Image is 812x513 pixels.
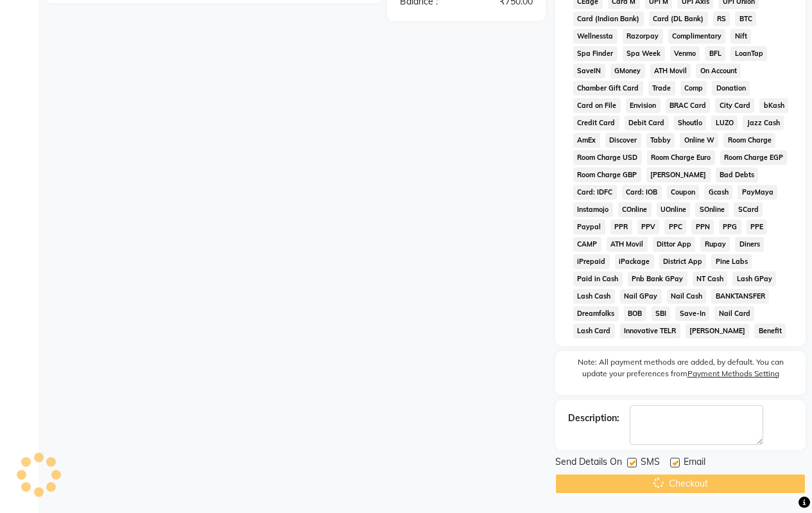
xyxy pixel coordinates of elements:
[684,455,705,471] span: Email
[641,455,660,471] span: SMS
[680,81,707,96] span: Comp
[738,185,777,200] span: PayMaya
[715,98,754,113] span: City Card
[623,46,665,61] span: Spa Week
[573,324,615,338] span: Lash Card
[573,116,619,130] span: Credit Card
[735,237,764,252] span: Diners
[675,306,709,321] span: Save-In
[712,81,750,96] span: Donation
[637,220,660,234] span: PPV
[573,29,618,44] span: Wellnessta
[623,29,663,44] span: Razorpay
[573,202,613,217] span: Instamojo
[620,324,680,338] span: Innovative TELR
[693,272,728,286] span: NT Cash
[618,202,652,217] span: COnline
[711,116,738,130] span: LUZO
[646,133,675,148] span: Tabby
[622,185,662,200] span: Card: IOB
[732,272,776,286] span: Lash GPay
[573,185,617,200] span: Card: IDFC
[605,133,641,148] span: Discover
[573,220,605,234] span: Paypal
[620,289,662,304] span: Nail GPay
[573,133,600,148] span: AmEx
[568,356,793,385] label: Note: All payment methods are added, by default. You can update your preferences from
[704,185,732,200] span: Gcash
[680,133,718,148] span: Online W
[730,29,751,44] span: Nift
[573,64,605,78] span: SaveIN
[573,12,644,26] span: Card (Indian Bank)
[555,455,622,471] span: Send Details On
[573,98,621,113] span: Card on File
[713,12,730,26] span: RS
[573,254,610,269] span: iPrepaid
[716,168,759,182] span: Bad Debts
[573,237,601,252] span: CAMP
[687,368,779,379] label: Payment Methods Setting
[628,272,687,286] span: Pnb Bank GPay
[720,150,788,165] span: Room Charge EGP
[714,306,754,321] span: Nail Card
[730,46,767,61] span: LoanTap
[696,64,741,78] span: On Account
[646,168,711,182] span: [PERSON_NAME]
[711,289,769,304] span: BANKTANSFER
[691,220,714,234] span: PPN
[650,64,691,78] span: ATH Movil
[573,81,643,96] span: Chamber Gift Card
[573,306,619,321] span: Dreamfolks
[573,272,623,286] span: Paid in Cash
[686,324,750,338] span: [PERSON_NAME]
[695,202,729,217] span: SOnline
[573,150,642,165] span: Room Charge USD
[610,64,645,78] span: GMoney
[652,306,671,321] span: SBI
[747,220,768,234] span: PPE
[625,116,669,130] span: Debit Card
[700,237,730,252] span: Rupay
[670,46,700,61] span: Venmo
[667,185,700,200] span: Coupon
[648,81,675,96] span: Trade
[705,46,725,61] span: BFL
[743,116,784,130] span: Jazz Cash
[653,237,696,252] span: Dittor App
[668,29,726,44] span: Complimentary
[734,202,763,217] span: SCard
[666,98,711,113] span: BRAC Card
[664,220,686,234] span: PPC
[735,12,756,26] span: BTC
[607,237,648,252] span: ATH Movil
[649,12,708,26] span: Card (DL Bank)
[610,220,632,234] span: PPR
[624,306,646,321] span: BOB
[659,254,707,269] span: District App
[723,133,775,148] span: Room Charge
[573,46,618,61] span: Spa Finder
[573,168,641,182] span: Room Charge GBP
[568,412,619,425] div: Description:
[711,254,752,269] span: Pine Labs
[674,116,707,130] span: Shoutlo
[754,324,786,338] span: Benefit
[647,150,715,165] span: Room Charge Euro
[759,98,788,113] span: bKash
[615,254,654,269] span: iPackage
[667,289,707,304] span: Nail Cash
[626,98,661,113] span: Envision
[719,220,741,234] span: PPG
[573,289,615,304] span: Lash Cash
[657,202,691,217] span: UOnline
